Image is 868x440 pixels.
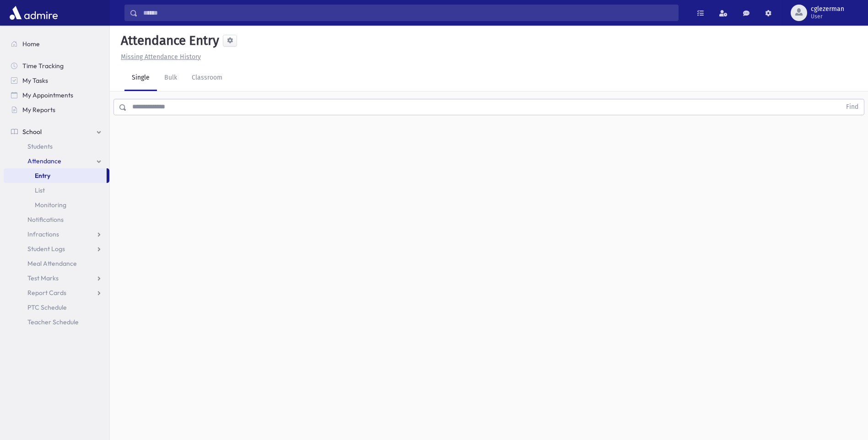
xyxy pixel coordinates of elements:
span: My Appointments [22,91,73,99]
a: Infractions [4,227,109,241]
span: Home [22,40,40,48]
span: PTC Schedule [27,303,67,311]
span: List [35,186,45,194]
a: PTC Schedule [4,300,109,315]
a: Attendance [4,154,109,168]
a: Bulk [157,65,184,91]
a: Entry [4,168,107,183]
a: Time Tracking [4,59,109,73]
a: List [4,183,109,198]
span: Monitoring [35,201,66,209]
button: Find [841,99,864,115]
a: Missing Attendance History [117,53,201,61]
span: My Tasks [22,76,48,85]
a: Report Cards [4,285,109,300]
input: Search [138,5,678,21]
a: Students [4,139,109,154]
span: Entry [35,172,50,180]
a: My Reports [4,102,109,117]
span: Students [27,142,53,150]
span: Student Logs [27,245,65,253]
span: Attendance [27,157,61,165]
a: Notifications [4,212,109,227]
span: Meal Attendance [27,259,77,268]
a: Student Logs [4,241,109,256]
h5: Attendance Entry [117,33,219,48]
span: cglezerman [811,5,844,13]
span: Infractions [27,230,59,238]
span: Test Marks [27,274,59,282]
a: Meal Attendance [4,256,109,271]
a: School [4,124,109,139]
a: Teacher Schedule [4,315,109,329]
a: Classroom [184,65,230,91]
span: Time Tracking [22,62,64,70]
img: AdmirePro [7,4,60,22]
a: Single [124,65,157,91]
a: Monitoring [4,198,109,212]
a: Test Marks [4,271,109,285]
span: User [811,13,844,20]
span: My Reports [22,106,55,114]
u: Missing Attendance History [121,53,201,61]
span: School [22,128,42,136]
a: My Appointments [4,88,109,102]
span: Teacher Schedule [27,318,79,326]
a: My Tasks [4,73,109,88]
a: Home [4,37,109,51]
span: Report Cards [27,289,66,297]
span: Notifications [27,215,64,224]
